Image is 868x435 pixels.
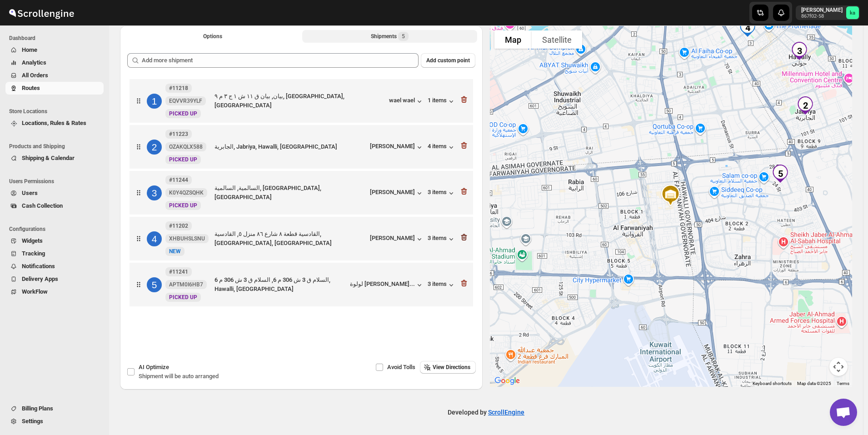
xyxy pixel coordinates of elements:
[801,6,843,14] p: [PERSON_NAME]
[169,202,197,209] span: PICKED UP
[5,187,104,200] button: Users
[370,235,424,244] button: [PERSON_NAME]
[169,281,203,288] span: APTM0I6HB7
[735,15,760,40] div: 4
[147,94,162,109] div: 1
[215,92,385,110] div: بيان, بيان ق ١١ ش ١ ج ٣ م ٩, [GEOGRAPHIC_DATA], [GEOGRAPHIC_DATA]
[829,358,848,376] button: Map camera controls
[22,202,63,209] span: Cash Collection
[426,57,470,64] span: Add custom point
[5,285,104,298] button: WorkFlow
[5,117,104,130] button: Locations, Rules & Rates
[7,1,75,24] img: ScrollEngine
[428,235,456,244] button: 3 items
[147,140,162,155] div: 2
[130,171,473,215] div: 3#11244K0Y4QZSQHKNewPICKED UPالسالمية, السالمية, [GEOGRAPHIC_DATA], [GEOGRAPHIC_DATA][PERSON_NAME...
[130,217,473,260] div: 4#11202XHBUHSLSNUNewNEWالقادسية قطعة ٨ شارع ٨٦ منزل ٥, القادسية, [GEOGRAPHIC_DATA], [GEOGRAPHIC_D...
[169,223,188,229] b: #11202
[215,275,346,294] div: السلام ق 3 ش 306 م 6, السلام ق 3 ش 306 م 6, Hawalli, [GEOGRAPHIC_DATA]
[215,184,366,202] div: السالمية, السالمية, [GEOGRAPHIC_DATA], [GEOGRAPHIC_DATA]
[370,189,424,198] button: [PERSON_NAME]
[5,415,104,428] button: Settings
[215,142,366,151] div: الجابرية, Jabriya, Hawalli, [GEOGRAPHIC_DATA]
[793,93,818,118] div: 2
[753,380,792,387] button: Keyboard shortcuts
[428,189,456,198] button: 3 items
[494,30,532,49] button: Show street map
[139,373,219,380] span: Shipment will be auto arranged
[5,44,104,56] button: Home
[428,143,456,152] button: 4 items
[142,53,419,68] input: Add more shipment
[492,375,522,387] a: Open this area in Google Maps (opens a new window)
[492,375,522,387] img: Google
[169,294,197,300] span: PICKED UP
[768,161,793,186] div: 5
[130,125,473,169] div: 2#11223OZAKQLX588NewPICKED UPالجابرية, Jabriya, Hawalli, [GEOGRAPHIC_DATA][PERSON_NAME]4 items
[9,143,105,150] span: Products and Shipping
[5,200,104,212] button: Cash Collection
[302,30,477,43] button: Selected Shipments
[147,185,162,200] div: 3
[169,143,203,150] span: OZAKQLX588
[22,155,75,161] span: Shipping & Calendar
[5,152,104,165] button: Shipping & Calendar
[5,69,104,82] button: All Orders
[22,418,43,425] span: Settings
[389,97,424,106] button: wael wael
[147,277,162,292] div: 5
[22,237,43,244] span: Widgets
[22,405,53,412] span: Billing Plans
[120,46,483,333] div: Selected Shipments
[22,263,55,270] span: Notifications
[370,143,424,152] button: [PERSON_NAME]
[9,35,105,42] span: Dashboard
[169,235,205,242] span: XHBUHSLSNU
[796,5,860,20] button: User menu
[846,6,859,19] span: khaled alrashidi
[5,260,104,273] button: Notifications
[350,280,424,290] button: لولوة [PERSON_NAME]...
[402,33,405,40] span: 5
[130,263,473,306] div: 5#11241APTM0I6HB7NewPICKED UPالسلام ق 3 ش 306 م 6, السلام ق 3 ش 306 م 6, Hawalli, [GEOGRAPHIC_DAT...
[5,56,104,69] button: Analytics
[169,189,204,196] span: K0Y4QZSQHK
[22,59,46,66] span: Analytics
[387,364,415,370] span: Avoid Tolls
[125,30,300,43] button: All Route Options
[433,364,470,371] span: View Directions
[203,33,222,40] span: Options
[5,273,104,285] button: Delivery Apps
[830,399,857,426] div: Open chat
[22,120,86,126] span: Locations, Rules & Rates
[371,32,409,41] div: Shipments
[797,381,831,386] span: Map data ©2025
[5,247,104,260] button: Tracking
[22,46,37,53] span: Home
[147,231,162,246] div: 4
[428,280,456,290] button: 3 items
[169,177,188,183] b: #11244
[22,288,48,295] span: WorkFlow
[5,235,104,247] button: Widgets
[5,82,104,95] button: Routes
[215,230,366,248] div: القادسية قطعة ٨ شارع ٨٦ منزل ٥, القادسية, [GEOGRAPHIC_DATA], [GEOGRAPHIC_DATA]
[787,38,812,64] div: 3
[9,178,105,185] span: Users Permissions
[9,225,105,233] span: Configurations
[169,248,181,255] span: NEW
[9,108,105,115] span: Store Locations
[801,14,843,19] p: 867f02-58
[428,97,456,106] div: 1 items
[130,79,473,123] div: 1#11218EQVVR39YLFNewPICKED UPبيان, بيان ق ١١ ش ١ ج ٣ م ٩, [GEOGRAPHIC_DATA], [GEOGRAPHIC_DATA]wae...
[139,364,169,370] span: AI Optimize
[850,10,855,16] text: ka
[169,85,188,91] b: #11218
[22,72,48,79] span: All Orders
